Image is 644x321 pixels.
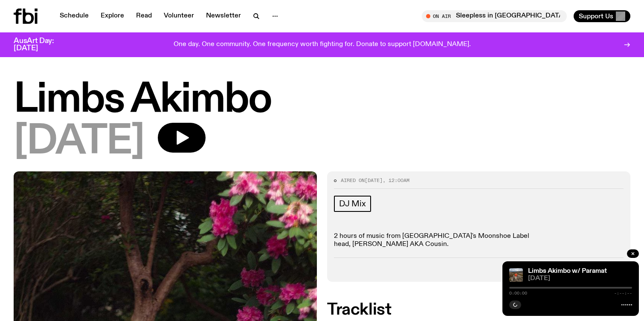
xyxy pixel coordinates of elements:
[383,177,409,184] span: , 12:00am
[509,291,527,295] span: 0:00:00
[528,275,632,282] span: [DATE]
[174,41,471,49] p: One day. One community. One frequency worth fighting for. Donate to support [DOMAIN_NAME].
[574,10,630,22] button: Support Us
[159,10,199,22] a: Volunteer
[614,291,632,295] span: -:--:--
[327,302,630,318] h2: Tracklist
[528,268,607,275] a: Limbs Akimbo w/ Paramat
[131,10,157,22] a: Read
[14,123,144,161] span: [DATE]
[14,81,630,119] h1: Limbs Akimbo
[334,196,371,212] a: DJ Mix
[339,199,366,208] span: DJ Mix
[96,10,129,22] a: Explore
[201,10,246,22] a: Newsletter
[341,177,365,184] span: Aired on
[14,38,68,52] h3: AusArt Day: [DATE]
[365,177,383,184] span: [DATE]
[55,10,94,22] a: Schedule
[334,232,624,249] p: 2 hours of music from [GEOGRAPHIC_DATA]'s Moonshoe Label head, [PERSON_NAME] AKA Cousin.
[422,10,567,22] button: On AirSleepless in [GEOGRAPHIC_DATA]
[579,12,613,20] span: Support Us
